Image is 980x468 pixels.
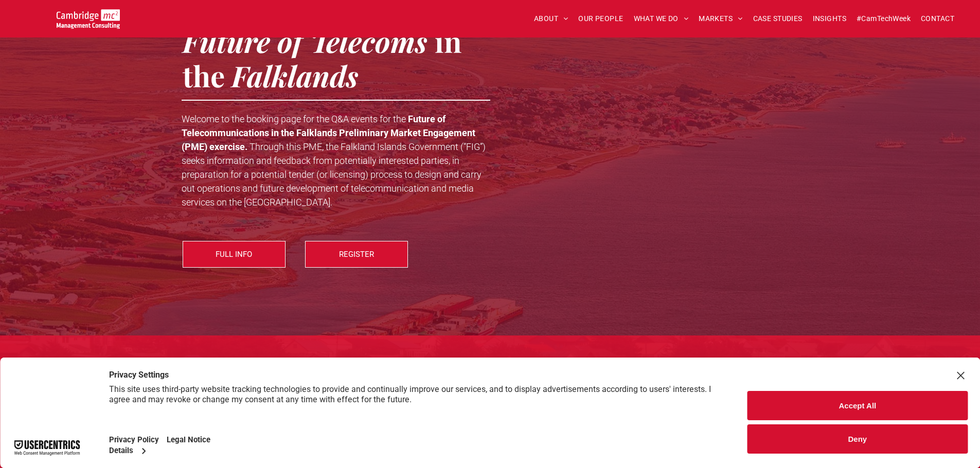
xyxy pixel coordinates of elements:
[435,22,461,60] span: in
[629,11,694,27] a: WHAT WE DO
[231,56,359,95] span: Falklands
[339,241,374,267] span: REGISTER
[573,11,628,27] a: OUR PEOPLE
[693,11,747,27] a: MARKETS
[183,241,286,268] a: FULL INFO
[182,141,486,208] span: the Falkland Islands Government (“FIG”) seeks information and feedback from potentially intereste...
[916,11,959,27] a: CONTACT
[57,9,120,29] img: Cambridge MC Logo
[529,11,574,27] a: ABOUT
[183,56,225,95] span: the
[216,241,252,267] span: FULL INFO
[851,11,916,27] a: #CamTechWeek
[808,11,851,27] a: INSIGHTS
[183,22,427,60] span: Future of Telecoms
[182,114,406,124] span: Welcome to the booking page for the Q&A events for the
[250,141,324,152] span: Through this PME,
[748,11,808,27] a: CASE STUDIES
[305,241,408,268] a: REGISTER
[182,114,475,152] strong: Future of Telecommunications in the Falklands Preliminary Market Engagement (PME) exercise.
